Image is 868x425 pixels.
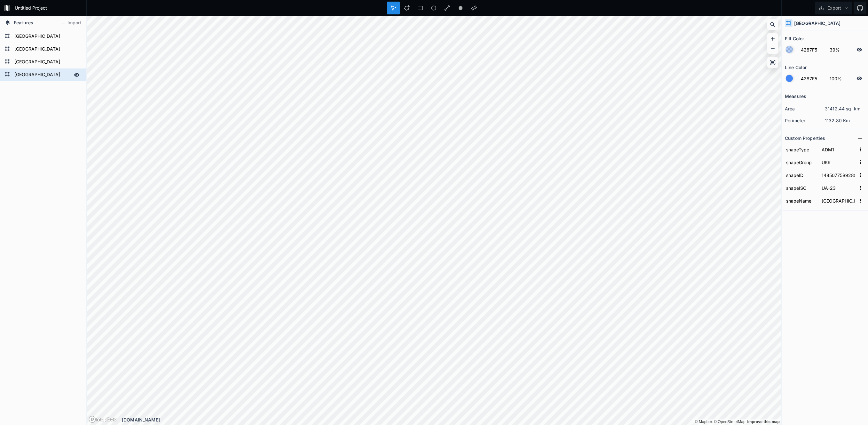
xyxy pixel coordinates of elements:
button: Export [815,2,852,14]
a: OpenStreetMap [714,420,746,424]
dd: 1132.80 Km [825,117,865,124]
input: Name [785,145,817,154]
input: Empty [820,183,856,193]
input: Empty [820,170,856,180]
h2: Custom Properties [785,133,825,143]
h4: [GEOGRAPHIC_DATA] [794,20,840,27]
div: [DOMAIN_NAME] [122,416,781,423]
a: Mapbox [695,420,713,424]
input: Name [785,157,817,167]
input: Name [785,183,817,193]
input: Name [785,196,817,205]
input: Name [785,170,817,180]
span: Features [14,19,33,26]
dd: 31412.44 sq. km [825,105,865,112]
h2: Line Color [785,62,807,72]
dt: area [785,105,825,112]
dt: perimeter [785,117,825,124]
a: Mapbox logo [89,416,117,423]
input: Empty [820,196,856,205]
h2: Fill Color [785,34,804,44]
input: Empty [820,157,856,167]
button: Import [57,18,84,28]
h2: Measures [785,91,806,101]
input: Empty [820,145,856,154]
a: Map feedback [747,420,780,424]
